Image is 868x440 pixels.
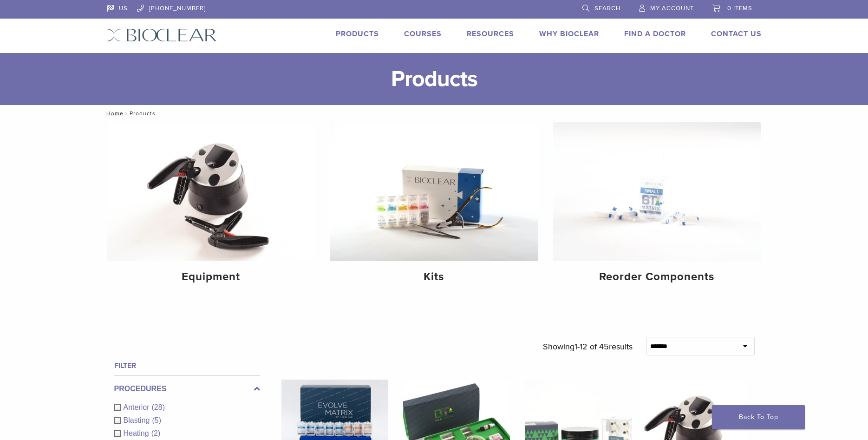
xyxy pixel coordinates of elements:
[404,29,442,39] a: Courses
[330,122,538,291] a: Kits
[712,405,805,429] a: Back To Top
[574,341,609,352] span: 1-12 of 45
[151,429,161,437] span: (2)
[104,110,124,117] a: Home
[553,122,761,261] img: Reorder Components
[539,29,599,39] a: Why Bioclear
[152,403,165,411] span: (28)
[107,122,315,291] a: Equipment
[553,122,761,291] a: Reorder Components
[543,337,633,356] p: Showing results
[124,403,152,411] span: Anterior
[115,269,308,285] h4: Equipment
[650,5,694,12] span: My Account
[107,122,315,261] img: Equipment
[124,416,152,424] span: Blasting
[336,29,379,39] a: Products
[467,29,514,39] a: Resources
[337,269,530,285] h4: Kits
[100,105,769,122] nav: Products
[560,269,753,285] h4: Reorder Components
[114,383,260,394] label: Procedures
[107,28,217,42] img: Bioclear
[152,416,161,424] span: (5)
[624,29,686,39] a: Find A Doctor
[114,360,260,371] h4: Filter
[330,122,538,261] img: Kits
[711,29,762,39] a: Contact Us
[124,429,151,437] span: Heating
[594,5,620,12] span: Search
[727,5,752,12] span: 0 items
[124,111,130,116] span: /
